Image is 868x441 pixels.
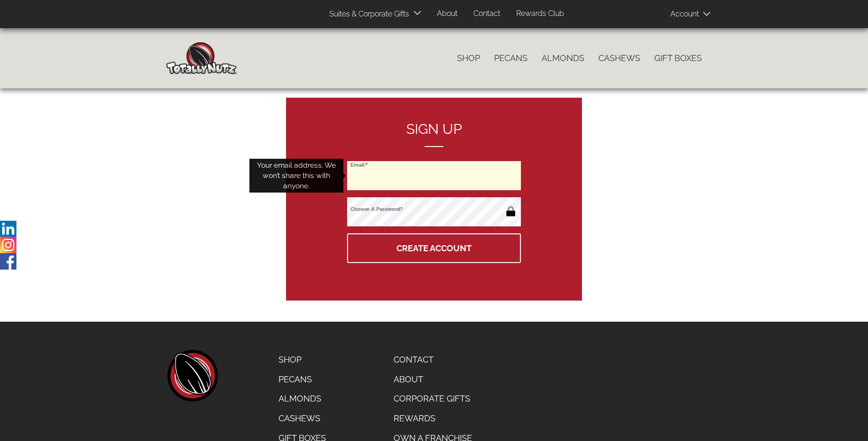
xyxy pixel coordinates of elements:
a: Contact [387,350,479,370]
a: Cashews [591,48,647,68]
div: Your email address. We won’t share this with anyone. [249,159,343,193]
a: Gift Boxes [647,48,709,68]
a: About [387,370,479,389]
a: Corporate Gifts [387,389,479,409]
input: Email [347,161,521,190]
a: Almonds [271,389,333,409]
a: Shop [271,350,333,370]
a: Contact [466,5,507,23]
button: Create Account [347,233,521,263]
a: home [166,350,218,402]
a: Pecans [487,48,535,68]
img: Home [166,42,237,74]
a: Suites & Corporate Gifts [322,5,412,23]
a: Shop [450,48,487,68]
a: Almonds [535,48,591,68]
a: About [430,5,465,23]
h2: Sign up [347,121,521,147]
a: Rewards Club [509,5,571,23]
a: Pecans [271,370,333,389]
a: Cashews [271,409,333,428]
a: Rewards [387,409,479,428]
